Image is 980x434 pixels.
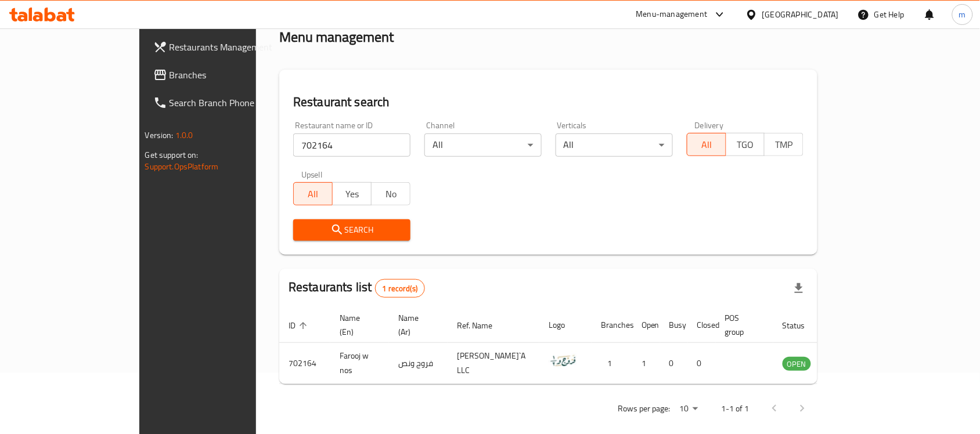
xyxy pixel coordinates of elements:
td: 702164 [279,343,330,384]
span: POS group [725,311,759,339]
button: All [293,182,333,205]
span: ID [289,319,311,332]
td: 0 [688,343,716,384]
button: All [687,133,726,156]
span: TGO [731,136,761,153]
td: 0 [660,343,688,384]
span: m [959,8,966,21]
td: 1 [632,343,660,384]
td: Farooj w nos [330,343,389,384]
span: Get support on: [145,147,199,162]
div: Total records count [375,279,426,298]
td: 1 [592,343,632,384]
h2: Restaurants list [289,279,425,298]
span: Status [783,319,820,332]
label: Delivery [695,121,724,129]
span: Search [302,223,401,237]
span: Restaurants Management [170,40,294,54]
a: Support.OpsPlatform [145,159,219,174]
span: Version: [145,128,174,143]
div: All [424,133,542,157]
span: Name (Ar) [398,311,434,339]
div: Rows per page: [675,400,702,418]
button: No [371,182,410,205]
a: Branches [144,61,303,89]
th: Busy [660,308,688,343]
span: Name (En) [340,311,375,339]
span: 1.0.0 [175,128,193,143]
div: [GEOGRAPHIC_DATA] [762,8,839,21]
p: Rows per page: [618,402,670,416]
div: Export file [785,274,813,302]
a: Search Branch Phone [144,89,303,117]
button: Search [293,219,410,241]
span: All [298,186,328,202]
span: Search Branch Phone [170,96,294,110]
span: No [376,186,406,202]
span: OPEN [783,357,811,371]
th: Open [632,308,660,343]
button: TGO [726,133,765,156]
span: Ref. Name [457,319,507,332]
p: 1-1 of 1 [721,402,749,416]
td: فروج ونص [389,343,448,384]
span: 1 record(s) [376,283,425,294]
th: Closed [688,308,716,343]
th: Logo [539,308,592,343]
button: Yes [332,182,372,205]
input: Search for restaurant name or ID.. [293,133,410,157]
h2: Menu management [279,28,394,46]
img: Farooj w nos [549,346,578,375]
span: Yes [337,186,367,202]
th: Branches [592,308,632,343]
div: All [556,133,673,157]
span: All [692,136,722,153]
div: Menu-management [636,8,708,21]
h2: Restaurant search [293,93,804,111]
button: TMP [764,133,804,156]
span: Branches [170,68,294,82]
label: Upsell [301,171,323,179]
span: TMP [769,136,799,153]
td: [PERSON_NAME]`A LLC [448,343,539,384]
a: Restaurants Management [144,33,303,61]
table: enhanced table [279,308,874,384]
